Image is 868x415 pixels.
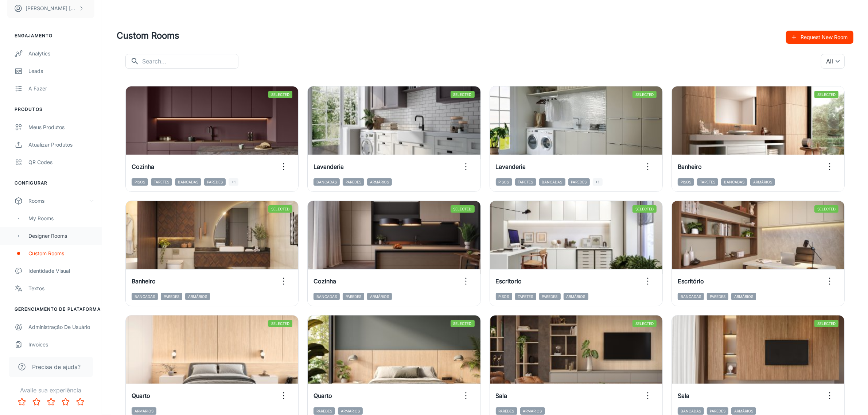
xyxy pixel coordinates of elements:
[367,178,392,186] span: Armários
[28,85,94,93] div: A fazer
[678,391,689,400] h6: Sala
[632,320,657,327] span: Selected
[814,91,838,98] span: Selected
[496,178,512,186] span: Pisos
[38,43,56,48] div: Domínio
[15,395,29,409] button: Rate 1 star
[451,320,475,327] span: Selected
[28,141,94,149] div: Atualizar produtos
[132,407,156,415] span: Armários
[20,12,36,18] div: v 4.0.25
[314,162,344,171] h6: Lavanderia
[28,284,94,292] div: Textos
[28,323,94,331] div: Administração de Usuário
[85,43,117,48] div: Palavras-chave
[28,341,94,349] div: Invoices
[314,391,332,400] h6: Quarto
[678,277,704,286] h6: Escritório
[515,178,536,186] span: Tapetes
[29,395,44,409] button: Rate 2 star
[731,407,756,415] span: Armários
[6,386,96,395] p: Avalie sua experiência
[367,293,392,300] span: Armários
[731,293,756,300] span: Armários
[185,293,210,300] span: Armários
[632,91,657,98] span: Selected
[451,91,475,98] span: Selected
[30,42,36,48] img: tab_domain_overview_orange.svg
[314,178,340,186] span: Bancadas
[28,214,94,222] div: My Rooms
[12,19,17,25] img: website_grey.svg
[814,205,838,213] span: Selected
[496,162,526,171] h6: Lavanderia
[568,178,590,186] span: Paredes
[496,293,512,300] span: Pisos
[707,407,728,415] span: Paredes
[132,162,154,171] h6: Cozinha
[28,249,94,257] div: Custom Rooms
[28,158,94,166] div: QR Codes
[175,178,201,186] span: Bancadas
[151,178,172,186] span: Tapetes
[142,54,238,69] input: Search...
[707,293,728,300] span: Paredes
[593,178,603,186] span: +1
[515,293,536,300] span: Tapetes
[132,277,156,286] h6: Banheiro
[28,267,94,275] div: Identidade Visual
[632,205,657,213] span: Selected
[750,178,775,186] span: Armários
[343,178,364,186] span: Paredes
[132,293,158,300] span: Bancadas
[28,197,89,205] div: Rooms
[338,407,363,415] span: Armários
[28,123,94,131] div: Meus Produtos
[496,407,517,415] span: Paredes
[539,293,561,300] span: Paredes
[539,178,565,186] span: Bancadas
[814,320,838,327] span: Selected
[229,178,238,186] span: +1
[28,232,94,240] div: Designer Rooms
[268,320,292,327] span: Selected
[520,407,545,415] span: Armários
[451,205,475,213] span: Selected
[32,362,81,371] span: Precisa de ajuda?
[821,54,845,69] div: All
[28,50,94,58] div: Analytics
[678,407,704,415] span: Bancadas
[268,205,292,213] span: Selected
[268,91,292,98] span: Selected
[678,178,694,186] span: Pisos
[73,395,87,409] button: Rate 5 star
[496,277,522,286] h6: Escritorio
[314,277,336,286] h6: Cozinha
[77,42,83,48] img: tab_keywords_by_traffic_grey.svg
[697,178,718,186] span: Tapetes
[44,395,58,409] button: Rate 3 star
[564,293,588,300] span: Armários
[12,12,17,18] img: logo_orange.svg
[132,178,148,186] span: Pisos
[28,67,94,75] div: Leads
[132,391,150,400] h6: Quarto
[314,293,340,300] span: Bancadas
[314,407,335,415] span: Paredes
[161,293,182,300] span: Paredes
[58,395,73,409] button: Rate 4 star
[204,178,226,186] span: Paredes
[26,4,77,12] p: [PERSON_NAME] [PERSON_NAME]
[343,293,364,300] span: Paredes
[19,19,82,25] div: Domínio: [DOMAIN_NAME]
[678,162,702,171] h6: Banheiro
[678,293,704,300] span: Bancadas
[117,29,786,42] h4: Custom Rooms
[496,391,507,400] h6: Sala
[721,178,747,186] span: Bancadas
[786,31,853,44] button: Request New Room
